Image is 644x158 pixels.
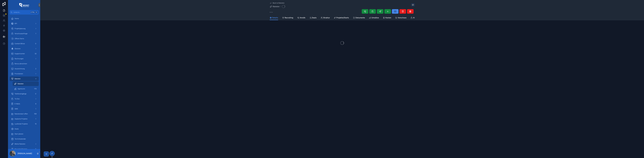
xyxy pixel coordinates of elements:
span: Struktur [323,16,330,19]
a: Neuanmeldungen0 [10,147,39,151]
span: Raketen [18,83,24,85]
div: 6 [34,102,37,105]
a: Projekte/Starts [334,15,349,20]
div: 159 [33,112,37,115]
a: KPI [10,21,39,26]
div: 1 [34,107,37,110]
span: Terminkalender [15,138,26,140]
a: Agenturen178 [13,87,39,91]
span: Anrufe [300,16,305,19]
a: E-Mails6 [10,102,39,106]
a: Raketen [10,76,39,81]
button: Jump to...CtrlK [10,10,39,15]
span: Deals [15,128,19,130]
span: Kosten [385,16,391,19]
span: Glocken [15,48,21,50]
a: Provisionen [10,71,39,76]
img: App logo [19,3,29,7]
div: 2 [34,67,37,70]
a: Dokumente [353,15,365,20]
a: Vorschussanfrage1 [10,31,39,36]
span: Raketen [15,78,21,80]
span: Supportcenter [15,53,25,55]
span: Raketen [273,5,279,8]
span: Home [15,18,19,20]
span: Laufende Projekte [15,123,28,125]
a: Offene Starts [10,36,39,41]
a: Recruiting [282,15,293,20]
a: Deals [10,127,39,131]
a: Laufende Projekte15 [10,122,39,126]
span: Agenturen [18,88,25,90]
a: Home [10,16,39,21]
span: Umsätze [371,16,379,19]
span: Meine Raketen [15,143,25,145]
a: Glocken [10,46,39,51]
a: Bonus abrechnen [10,61,39,66]
a: Start planen [10,132,39,136]
a: Details [270,15,278,20]
a: Abrechnung [411,15,423,20]
a: SMS1 [10,107,39,111]
div: 0 [34,147,37,150]
span: K [35,11,37,13]
div: 0 [34,42,37,45]
a: Meine Raketen [10,142,39,146]
span: Ctrl [30,11,35,14]
span: Recruiting [285,16,293,19]
a: Geplante Projekte1 [10,117,39,121]
div: 1 [34,117,37,120]
span: Raketenstart offen [15,113,28,115]
a: Projektplanung [10,26,39,31]
span: Projektplanung [15,28,25,30]
div: 32 [34,52,37,55]
span: Geplante Projekte [15,118,27,120]
span: Projekte/Starts [336,16,349,19]
span: Details [272,16,278,19]
div: 15 [34,122,37,125]
a: Back to Raketen [270,2,284,4]
span: Rechnungen [15,58,24,60]
div: scrollable content [8,15,40,149]
span: Telefoneingänge [15,93,26,95]
a: Content Börse0 [10,41,39,46]
span: Dokumente [355,16,365,19]
span: Abrechnung [413,16,423,19]
div: 178 [33,87,37,90]
a: Umsätze [369,15,379,20]
span: Deals [312,16,317,19]
a: Supportcenter32 [10,51,39,56]
a: Raketen [13,82,39,86]
span: E-Mails [15,103,20,105]
a: Raketen [270,5,279,8]
p: [PERSON_NAME] [18,152,32,155]
a: Auszeichnung2 [10,66,39,71]
span: KPI [15,23,17,25]
span: Jump to... [13,11,29,13]
a: To Dos [10,97,39,101]
a: Deals [309,15,317,20]
span: Start planen [15,133,23,135]
span: Vorschussanfrage [15,33,27,35]
span: Auszeichnung [15,68,25,70]
span: Bonus abrechnen [15,63,27,65]
span: Back to Raketen [273,2,284,4]
span: To Dos [15,98,19,100]
span: Offene Starts [15,38,24,40]
a: Rechnungen [10,56,39,61]
a: Terminkalender [10,137,39,141]
span: Neuanmeldungen [15,148,27,150]
div: 1 [34,32,37,35]
a: Anrufe [297,15,305,20]
a: Telefoneingänge0 [10,92,39,96]
a: Kosten [383,15,391,20]
span: Vorschuss [398,16,407,19]
span: SMS [15,108,18,110]
a: Struktur [321,15,330,20]
span: Provisionen [15,73,23,75]
a: Raketenstart offen159 [10,112,39,116]
div: 0 [34,92,37,95]
span: Content Börse [15,43,25,45]
a: Vorschuss [395,15,407,20]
